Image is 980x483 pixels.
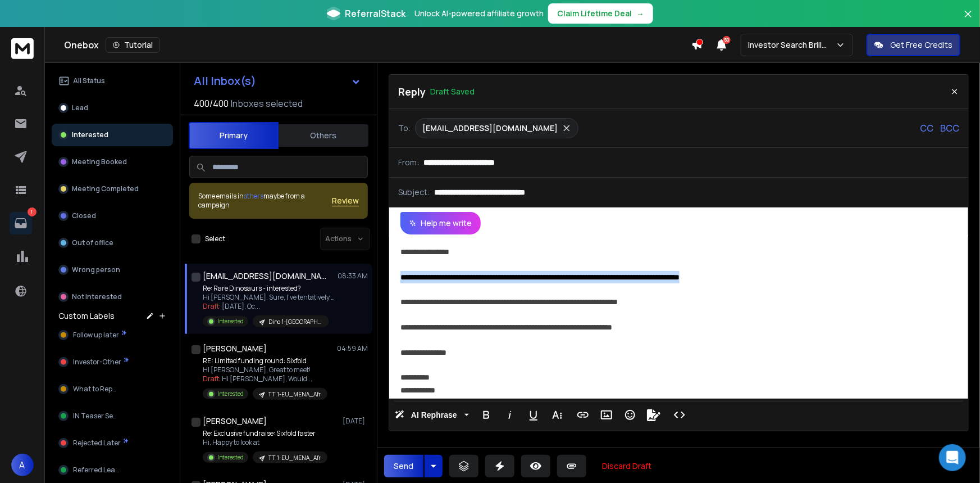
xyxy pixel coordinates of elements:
button: Others [279,123,368,148]
p: Out of office [72,238,113,247]
button: Discard Draft [593,455,660,477]
button: Follow up later [52,324,173,346]
button: Rejected Later [52,432,173,454]
span: IN Teaser Sent [73,412,120,421]
button: AI Rephrase [393,404,471,426]
button: Not Interested [52,286,173,308]
span: What to Reply [73,385,117,394]
span: Hi [PERSON_NAME], Would ... [222,374,312,383]
span: ReferralStack [345,7,405,20]
p: Reply [398,84,426,100]
div: Some emails in maybe from a campaign [198,192,332,210]
p: TT 1-EU_MENA_Afr [268,390,321,399]
p: Interested [217,390,244,398]
button: Send [384,455,423,477]
p: Interested [217,317,244,326]
span: Draft: [203,301,221,311]
span: 400 / 400 [194,97,229,110]
span: Rejected Later [73,439,121,448]
p: Interested [72,130,108,139]
h1: [PERSON_NAME] [203,416,267,427]
p: Subject: [398,187,430,198]
p: Meeting Booked [72,157,127,166]
h1: [EMAIL_ADDRESS][DOMAIN_NAME] [203,270,326,282]
button: Referred Leads [52,459,173,481]
p: TT 1-EU_MENA_Afr [268,454,321,462]
button: Insert Image (Ctrl+P) [596,404,617,426]
button: Meeting Completed [52,178,173,200]
button: What to Reply [52,378,173,400]
span: AI Rephrase [409,410,459,420]
button: Claim Lifetime Deal→ [548,3,653,24]
p: Hi, Happy to look at [203,438,327,447]
button: Interested [52,124,173,146]
button: Closed [52,205,173,227]
p: Hi [PERSON_NAME], Sure, I've tentatively booked [203,293,338,302]
button: More Text [546,404,568,426]
button: Insert Link (Ctrl+K) [572,404,594,426]
p: From: [398,157,419,168]
span: Follow up later [73,331,119,340]
p: Re: Rare Dinosaurs - interested? [203,284,338,293]
button: Investor-Other [52,351,173,373]
p: BCC [940,121,959,135]
p: 08:33 AM [338,272,368,281]
p: Draft Saved [430,86,475,97]
span: Draft: [203,374,221,383]
button: Emoticons [619,404,641,426]
button: Wrong person [52,259,173,281]
p: CC [920,121,933,135]
button: Primary [189,122,279,149]
button: Bold (Ctrl+B) [476,404,497,426]
button: Get Free Credits [867,34,960,56]
button: Lead [52,97,173,119]
button: Meeting Booked [52,151,173,173]
p: [EMAIL_ADDRESS][DOMAIN_NAME] [422,123,558,134]
button: Help me write [400,212,481,234]
button: All Inbox(s) [185,70,370,92]
p: Unlock AI-powered affiliate growth [414,8,544,19]
p: RE: Limited funding round: Sixfold [203,356,327,365]
p: Closed [72,211,96,220]
p: Lead [72,103,88,112]
p: Get Free Credits [890,39,952,51]
p: Re: Exclusive fundraise: Sixfold faster [203,429,327,438]
button: Signature [643,404,664,426]
span: → [636,8,644,19]
h3: Custom Labels [58,310,115,322]
button: IN Teaser Sent [52,405,173,427]
p: 1 [28,207,37,216]
p: Hi [PERSON_NAME], Great to meet! [203,365,327,374]
button: All Status [52,70,173,92]
p: Not Interested [72,292,122,301]
p: To: [398,123,411,134]
span: [DATE], Oc ... [222,301,260,311]
button: Italic (Ctrl+I) [499,404,521,426]
button: Tutorial [106,37,160,53]
span: Investor-Other [73,358,121,367]
button: A [11,454,34,476]
p: Dino 1-[GEOGRAPHIC_DATA] [268,318,322,326]
h1: [PERSON_NAME] [203,343,267,354]
div: Open Intercom Messenger [939,444,966,471]
h1: All Inbox(s) [194,75,256,87]
button: Out of office [52,232,173,254]
span: others [244,191,263,201]
button: Code View [669,404,690,426]
a: 1 [10,212,32,234]
span: Referred Leads [73,466,122,475]
button: Close banner [961,7,976,34]
p: Meeting Completed [72,184,139,193]
p: Investor Search Brillwood [748,39,836,51]
p: Interested [217,453,244,462]
label: Select [205,234,225,243]
p: [DATE] [343,417,368,426]
div: Onebox [64,37,691,53]
h3: Inboxes selected [231,97,303,110]
span: 50 [723,36,731,44]
p: 04:59 AM [337,344,368,353]
button: Review [332,195,359,206]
